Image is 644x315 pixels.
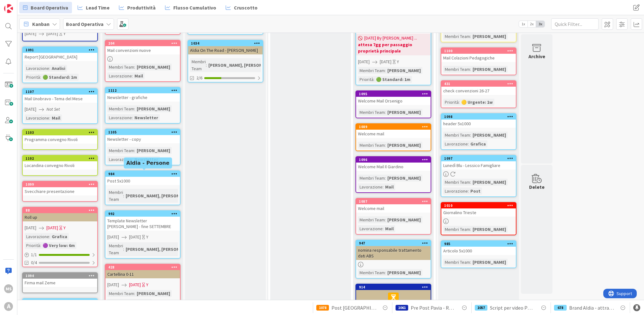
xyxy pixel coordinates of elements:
[470,179,471,186] span: :
[31,4,68,11] span: Board Operativa
[134,64,135,71] span: :
[108,172,180,176] div: 984
[23,95,97,103] div: Mail Unobravo - Tema del Mese
[359,92,431,96] div: 1095
[23,207,97,213] div: 88
[124,192,196,199] div: [PERSON_NAME], [PERSON_NAME]
[441,113,516,150] a: 1098header 5x1000Membri Team:[PERSON_NAME]Lavorazione:Grafica
[107,64,134,71] div: Membri Team
[385,269,386,276] span: :
[441,87,516,95] div: check convenzioni 26-27
[188,40,263,83] a: 1034Aldia On The Road - [PERSON_NAME]Membri Team:[PERSON_NAME], [PERSON_NAME]2/6
[23,89,97,103] div: 1107Mail Unobravo - Tema del Mese
[115,2,159,13] a: Produttività
[134,290,135,297] span: :
[41,242,76,249] div: 🟣 Very low: 6m
[386,175,422,182] div: [PERSON_NAME]
[23,47,97,61] div: 1091Report [GEOGRAPHIC_DATA]
[443,226,470,233] div: Membri Team
[384,225,395,232] div: Mail
[441,80,516,108] a: 431check convenzioni 26-27Priorità:🟡 Urgente: 1w
[108,88,180,93] div: 1112
[441,48,516,62] div: 1100Mail Colazioni Pedagogiche
[108,265,180,269] div: 428
[551,18,599,30] input: Quick Filter...
[23,182,97,195] div: 1099Svecchiare presentazione
[22,207,98,267] a: 88Roll up[DATE][DATE]YLavorazione:GraficaPriorità:🟣 Very low: 6m1/10/4
[4,302,13,311] div: A
[129,234,141,240] span: [DATE]
[23,156,97,161] div: 1102
[135,64,172,71] div: [PERSON_NAME]
[441,114,516,120] div: 1098
[132,72,133,79] span: :
[358,225,383,232] div: Lavorazione
[443,33,470,40] div: Membri Team
[105,171,180,185] div: 984Post 5x1000
[134,147,135,154] span: :
[105,46,180,54] div: Mail convenzioni nuove
[383,225,384,232] span: :
[105,129,180,143] div: 1105Newsletter - copy
[108,130,180,134] div: 1105
[135,105,172,112] div: [PERSON_NAME]
[4,284,13,293] div: MS
[443,179,470,186] div: Membri Team
[188,46,263,54] div: Aldia On The Road - [PERSON_NAME]
[107,105,134,112] div: Membri Team
[441,156,516,161] div: 1097
[26,182,97,187] div: 1099
[23,299,97,305] div: 833
[50,114,62,121] div: Mail
[444,82,516,86] div: 431
[373,76,374,83] span: :
[188,40,263,46] div: 1034
[528,52,545,60] div: Archive
[123,192,124,199] span: :
[63,225,66,231] div: Y
[132,114,133,121] span: :
[356,246,431,260] div: nomina responsabile trattamento dati ABS
[124,246,196,253] div: [PERSON_NAME], [PERSON_NAME]
[358,175,385,182] div: Membri Team
[359,157,431,162] div: 1096
[359,199,431,204] div: 1087
[123,246,124,253] span: :
[355,198,431,235] a: 1087Welcome mailMembri Team:[PERSON_NAME]Lavorazione:Mail
[355,240,431,279] a: 947nomina responsabile trattamento dati ABSMembri Team:[PERSON_NAME]
[108,212,180,216] div: 992
[356,124,431,138] div: 1089Welcome mail
[26,300,97,304] div: 833
[25,114,49,121] div: Lavorazione
[105,217,180,231] div: Template Newsletter [PERSON_NAME] - fine SETTEMBRE
[386,109,422,116] div: [PERSON_NAME]
[22,129,98,150] a: 1103Programma convegno Rivoli
[468,188,469,195] span: :
[358,41,429,54] b: attesa 7gg per passaggio proprietà principale
[358,109,385,116] div: Membri Team
[190,58,206,72] div: Membri Team
[356,240,431,260] div: 947nomina responsabile trattamento dati ABS
[66,21,104,27] b: Board Operativa
[443,188,468,195] div: Lavorazione
[444,114,516,119] div: 1098
[25,242,40,249] div: Priorità
[385,175,386,182] span: :
[441,114,516,128] div: 1098header 5x1000
[355,19,431,85] a: passaggio account google[DATE] By [PERSON_NAME] ...attesa 7gg per passaggio proprietà principale[...
[469,188,482,195] div: Post
[107,299,132,306] div: Lavorazione
[105,40,180,54] div: 204Mail convenzioni nuove
[441,120,516,128] div: header 5x1000
[359,125,431,129] div: 1089
[13,1,29,9] span: Support
[471,259,508,266] div: [PERSON_NAME]
[50,233,69,240] div: Grafica
[316,305,329,311] div: 1078
[49,233,50,240] span: :
[32,20,50,28] span: Kanban
[26,48,97,52] div: 1091
[443,132,470,139] div: Membri Team
[46,106,60,112] i: Not Set
[356,157,431,163] div: 1096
